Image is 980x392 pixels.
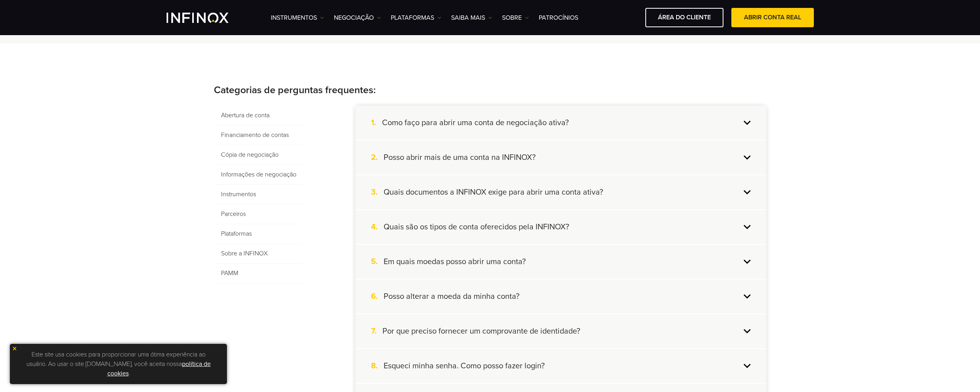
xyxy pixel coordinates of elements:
[371,361,384,371] span: 8.
[384,152,536,163] h4: Posso abrir mais de uma conta na INFINOX?
[384,291,519,302] h4: Posso alterar a moeda da minha conta?
[539,13,578,23] a: Patrocínios
[167,13,247,23] a: INFINOX Logo
[731,8,814,27] a: ABRIR CONTA REAL
[502,13,529,23] a: SOBRE
[214,145,302,165] span: Cópia de negociação
[384,257,526,267] h4: Em quais moedas posso abrir uma conta?
[214,204,302,224] span: Parceiros
[371,187,384,197] span: 3.
[334,13,381,23] a: NEGOCIAÇÃO
[271,13,324,23] a: Instrumentos
[214,264,302,283] span: PAMM
[645,8,723,27] a: ÁREA DO CLIENTE
[371,222,384,232] span: 4.
[371,118,382,128] span: 1.
[384,187,603,197] h4: Quais documentos a INFINOX exige para abrir uma conta ativa?
[214,126,302,145] span: Financiamento de contas
[371,152,384,163] span: 2.
[214,224,302,244] span: Plataformas
[384,361,545,371] h4: Esqueci minha senha. Como posso fazer login?
[214,185,302,204] span: Instrumentos
[371,257,384,267] span: 5.
[214,244,302,264] span: Sobre a INFINOX
[214,165,302,185] span: Informações de negociação
[382,326,580,336] h4: Por que preciso fornecer um comprovante de identidade?
[382,118,569,128] h4: Como faço para abrir uma conta de negociação ativa?
[214,106,302,126] span: Abertura de conta
[451,13,492,23] a: Saiba mais
[214,83,766,98] p: Categorias de perguntas frequentes:
[384,222,569,232] h4: Quais são os tipos de conta oferecidos pela INFINOX?
[371,326,382,336] span: 7.
[371,291,384,302] span: 6.
[12,346,17,351] img: yellow close icon
[391,13,441,23] a: PLATAFORMAS
[14,348,223,380] p: Este site usa cookies para proporcionar uma ótima experiência ao usuário. Ao usar o site [DOMAIN_...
